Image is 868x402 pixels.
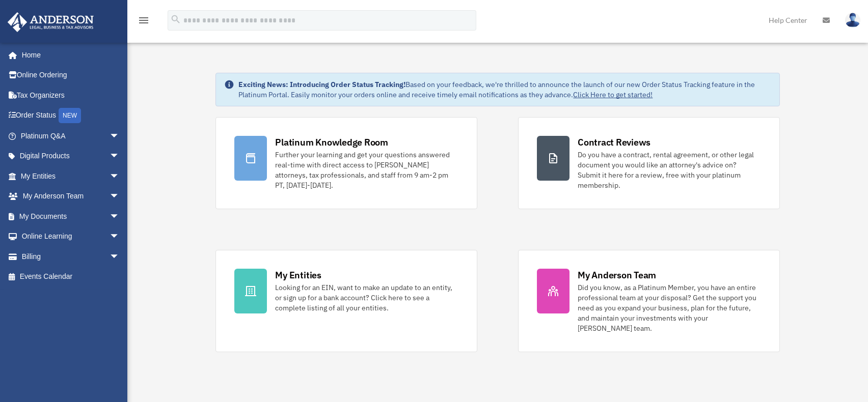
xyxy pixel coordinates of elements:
[578,150,761,190] div: Do you have a contract, rental agreement, or other legal document you would like an attorney's ad...
[7,65,135,85] a: Online Ordering
[578,269,656,281] div: My Anderson Team
[110,226,130,247] span: arrow_drop_down
[7,246,135,267] a: Billingarrow_drop_down
[110,146,130,167] span: arrow_drop_down
[238,79,771,100] div: Based on your feedback, we're thrilled to announce the launch of our new Order Status Tracking fe...
[215,250,477,352] a: My Entities Looking for an EIN, want to make an update to an entity, or sign up for a bank accoun...
[7,226,135,247] a: Online Learningarrow_drop_down
[59,108,81,123] div: NEW
[845,13,860,27] img: User Pic
[7,146,135,166] a: Digital Productsarrow_drop_down
[275,282,458,313] div: Looking for an EIN, want to make an update to an entity, or sign up for a bank account? Click her...
[170,14,181,25] i: search
[110,206,130,227] span: arrow_drop_down
[238,80,405,89] strong: Exciting News: Introducing Order Status Tracking!
[5,12,97,32] img: Anderson Advisors Platinum Portal
[275,269,321,281] div: My Entities
[7,45,130,65] a: Home
[138,18,150,26] a: menu
[110,186,130,207] span: arrow_drop_down
[275,136,388,149] div: Platinum Knowledge Room
[7,126,135,146] a: Platinum Q&Aarrow_drop_down
[573,90,653,99] a: Click Here to get started!
[7,206,135,226] a: My Documentsarrow_drop_down
[518,117,780,209] a: Contract Reviews Do you have a contract, rental agreement, or other legal document you would like...
[578,136,650,149] div: Contract Reviews
[110,246,130,267] span: arrow_drop_down
[138,14,150,26] i: menu
[275,150,458,190] div: Further your learning and get your questions answered real-time with direct access to [PERSON_NAM...
[110,166,130,187] span: arrow_drop_down
[7,85,135,105] a: Tax Organizers
[7,267,135,287] a: Events Calendar
[110,126,130,147] span: arrow_drop_down
[7,105,135,126] a: Order StatusNEW
[215,117,477,209] a: Platinum Knowledge Room Further your learning and get your questions answered real-time with dire...
[7,166,135,186] a: My Entitiesarrow_drop_down
[518,250,780,352] a: My Anderson Team Did you know, as a Platinum Member, you have an entire professional team at your...
[7,186,135,207] a: My Anderson Teamarrow_drop_down
[578,282,761,333] div: Did you know, as a Platinum Member, you have an entire professional team at your disposal? Get th...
